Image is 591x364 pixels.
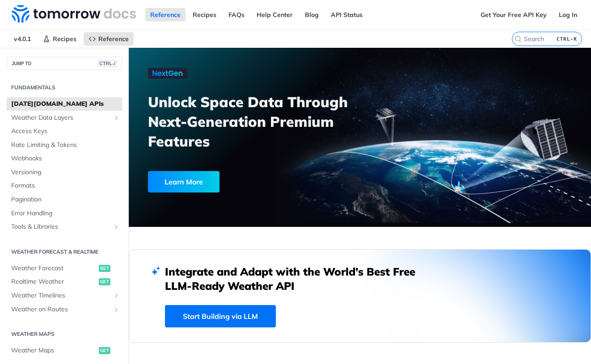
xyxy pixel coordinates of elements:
[11,113,110,122] span: Weather Data Layers
[224,8,249,21] a: FAQs
[7,262,122,275] a: Weather Forecastget
[7,248,122,256] h2: Weather Forecast & realtime
[11,100,120,109] span: [DATE][DOMAIN_NAME] APIs
[7,179,122,192] a: Formats
[7,125,122,138] a: Access Keys
[7,84,122,92] h2: Fundamentals
[11,305,110,314] span: Weather on Routes
[165,305,276,327] a: Start Building via LLM
[7,57,122,70] button: JUMP TOCTRL-/
[12,5,136,23] img: Tomorrow.io Weather API Docs
[11,222,110,231] span: Tools & Libraries
[11,127,120,136] span: Access Keys
[11,195,120,204] span: Pagination
[99,278,110,285] span: get
[99,347,110,354] span: get
[554,34,579,43] kbd: CTRL-K
[84,32,134,46] a: Reference
[11,181,120,190] span: Formats
[554,8,582,21] a: Log In
[38,32,81,46] a: Recipes
[7,193,122,206] a: Pagination
[9,32,36,46] span: v4.0.1
[326,8,367,21] a: API Status
[98,35,129,43] span: Reference
[148,171,325,192] a: Learn More
[11,168,120,177] span: Versioning
[165,264,429,293] h2: Integrate and Adapt with the World’s Best Free LLM-Ready Weather API
[476,8,552,21] a: Get Your Free API Key
[11,346,97,355] span: Weather Maps
[7,207,122,220] a: Error Handling
[148,68,187,79] img: NextGen
[11,141,120,150] span: Rate Limiting & Tokens
[113,114,120,121] button: Show subpages for Weather Data Layers
[11,154,120,163] span: Webhooks
[252,8,298,21] a: Help Center
[7,138,122,152] a: Rate Limiting & Tokens
[11,277,97,286] span: Realtime Weather
[515,35,522,42] svg: Search
[148,92,370,151] h3: Unlock Space Data Through Next-Generation Premium Features
[7,97,122,111] a: [DATE][DOMAIN_NAME] APIs
[7,344,122,357] a: Weather Mapsget
[7,330,122,338] h2: Weather Maps
[7,275,122,289] a: Realtime Weatherget
[97,60,117,67] span: CTRL-/
[99,265,110,272] span: get
[145,8,186,21] a: Reference
[113,292,120,299] button: Show subpages for Weather Timelines
[148,171,220,192] div: Learn More
[7,152,122,165] a: Webhooks
[113,223,120,230] button: Show subpages for Tools & Libraries
[7,111,122,125] a: Weather Data LayersShow subpages for Weather Data Layers
[7,303,122,316] a: Weather on RoutesShow subpages for Weather on Routes
[7,289,122,302] a: Weather TimelinesShow subpages for Weather Timelines
[113,306,120,313] button: Show subpages for Weather on Routes
[300,8,324,21] a: Blog
[53,35,76,43] span: Recipes
[7,220,122,234] a: Tools & LibrariesShow subpages for Tools & Libraries
[11,209,120,218] span: Error Handling
[7,166,122,179] a: Versioning
[11,264,97,273] span: Weather Forecast
[188,8,221,21] a: Recipes
[11,291,110,300] span: Weather Timelines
